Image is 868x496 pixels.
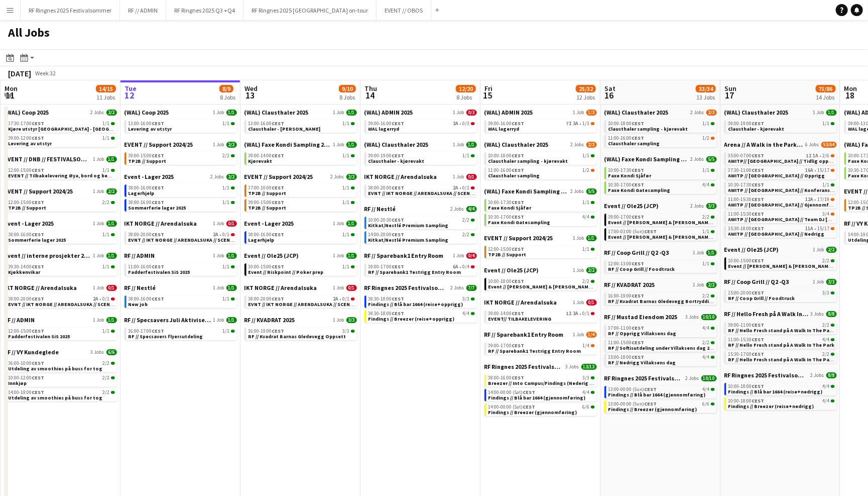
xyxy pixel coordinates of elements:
[9,205,47,211] span: TP2B // Support
[368,152,475,164] a: 09:00-19:00CEST1/1Clausthaler - kjørevakt
[272,152,285,159] span: CEST
[484,187,597,234] div: (WAL) Faxe Kondi Sampling 20252 Jobs5/510:00-17:30CEST1/1Faxe Kondi Sjåfør10:30-17:00CEST4/4Faxe ...
[728,152,835,164] a: 05:00-07:00CEST1I1A•2/6AWITP// [GEOGRAPHIC_DATA] // Tidlig opprigg
[728,126,785,132] span: Clausthaler - kjørevakt
[752,211,765,217] span: CEST
[244,109,309,116] span: (WAL) Clausthaler 2025
[125,141,237,173] div: EVENT // Support 2024/251 Job2/209:00-15:00CEST2/2TP2B // Support
[5,220,54,227] span: Event - Lager 2025
[392,120,405,127] span: CEST
[9,135,115,146] a: 09:00-12:00CEST1/1Levering av utstyr
[488,199,595,211] a: 10:00-17:30CEST1/1Faxe Kondi Sjåfør
[608,168,645,173] span: 10:00-17:30
[103,168,110,173] span: 1/1
[125,220,197,227] span: IKT NORGE // Arendalsuka
[5,109,117,116] a: (WAL) Coop 20252 Jobs2/2
[821,142,837,148] span: 53/64
[129,185,165,190] span: 08:00-16:00
[392,217,405,223] span: CEST
[343,200,350,205] span: 1/1
[364,173,477,180] a: IKT NORGE // Arendalsuka1 Job0/1
[823,121,830,126] span: 1/1
[463,153,470,158] span: 1/1
[120,1,166,20] button: RF // ADMIN
[463,218,470,223] span: 2/2
[364,205,477,252] div: RF // Nestlé2 Jobs4/410:00-20:30CEST2/2Kitkat/Nestlé Premium Sampling14:00-20:00CEST2/2Kitkat/Nes...
[125,109,237,116] a: (WAL) Coop 20251 Job1/1
[364,141,477,173] div: (WAL) Clausthaler 20251 Job1/109:00-19:00CEST1/1Clausthaler - kjørevakt
[368,185,405,190] span: 08:00-20:00
[728,153,835,158] div: •
[343,121,350,126] span: 1/1
[368,121,475,126] div: •
[586,110,597,116] span: 1/3
[703,168,710,173] span: 1/1
[5,187,73,195] span: EVENT // Support 2024/25
[364,141,477,148] a: (WAL) Clausthaler 20251 Job1/1
[9,200,45,205] span: 12:00-15:00
[703,215,710,220] span: 2/2
[364,173,437,180] span: IKT NORGE // Arendalsuka
[213,110,224,116] span: 1 Job
[9,120,115,132] a: 07:30-17:00CEST1/1Kjøre utstyr [GEOGRAPHIC_DATA] - [GEOGRAPHIC_DATA]
[484,187,597,195] a: (WAL) Faxe Kondi Sampling 20252 Jobs5/5
[5,220,117,252] div: Event - Lager 20251 Job1/108:00-16:00CEST1/1Sommerferie lager 2025
[5,155,117,163] a: EVENT // DNB // FESTIVALSOMMER 20251 Job1/1
[106,156,117,162] span: 1/1
[488,152,595,164] a: 10:00-18:00CEST1/1Clausthaler sampling - kjørevakt
[32,120,45,127] span: CEST
[608,135,715,146] a: 11:00-16:00CEST1/2Clausthaler sampling
[333,142,344,148] span: 1 Job
[103,200,110,205] span: 2/2
[604,155,689,163] span: (WAL) Faxe Kondi Sampling 2025
[129,205,186,211] span: Sommerferie lager 2025
[9,167,115,178] a: 12:00-15:00CEST1/1EVENT // Tilbakelevering Øya, bord og benker
[244,141,357,173] div: (WAL) Faxe Kondi Sampling 20251 Job1/109:00-14:00CEST1/1Kjørevakt
[226,174,237,180] span: 2/2
[512,199,525,206] span: CEST
[488,158,568,164] span: Clausthaler sampling - kjørevakt
[724,109,837,116] a: (WAL) Clausthaler 20251 Job1/1
[571,188,584,194] span: 2 Jobs
[364,109,413,116] span: (WAL) ADMIN 2025
[604,155,717,163] a: (WAL) Faxe Kondi Sampling 20252 Jobs5/5
[823,212,830,217] span: 3/4
[608,126,688,132] span: Clausthaler sampling - kjørevakt
[806,197,814,202] span: 12A
[129,158,167,164] span: TP2B // Support
[466,110,477,116] span: 0/3
[728,181,835,193] a: 10:30-17:30CEST1/1AWITP // [GEOGRAPHIC_DATA] // Konferansier
[608,121,645,126] span: 10:00-18:00
[632,135,645,141] span: CEST
[826,110,837,116] span: 1/1
[249,205,287,211] span: TP2B // Support
[453,174,464,180] span: 1 Job
[272,184,285,191] span: CEST
[343,153,350,158] span: 1/1
[703,182,710,187] span: 4/4
[608,181,715,193] a: 10:30-17:00CEST4/4Faxe Kondi Gatesampling
[608,172,652,179] span: Faxe Kondi Sjåfør
[706,110,717,116] span: 2/3
[484,187,569,195] span: (WAL) Faxe Kondi Sampling 2025
[728,182,765,187] span: 10:30-17:30
[608,140,660,147] span: Clausthaler sampling
[223,200,230,205] span: 1/1
[608,219,745,226] span: Event // Guro & Nils 50 // Opprigg
[5,155,91,163] span: EVENT // DNB // FESTIVALSOMMER 2025
[586,188,597,194] span: 5/5
[632,120,645,127] span: CEST
[331,174,344,180] span: 2 Jobs
[583,200,590,205] span: 1/1
[752,196,765,203] span: CEST
[488,214,595,225] a: 10:30-17:00CEST4/4Faxe Kondi Gatesampling
[466,206,477,212] span: 4/4
[5,109,117,155] div: (WAL) Coop 20252 Jobs2/207:30-17:00CEST1/1Kjøre utstyr [GEOGRAPHIC_DATA] - [GEOGRAPHIC_DATA]09:00...
[364,109,477,141] div: (WAL) ADMIN 20251 Job0/309:00-16:00CEST3A•0/3WAL lagerryd
[103,121,110,126] span: 1/1
[818,168,830,173] span: 15/17
[125,173,237,220] div: Event - Lager 20252 Jobs2/208:00-16:00CEST1/1Lagerhjelp08:00-16:00CEST1/1Sommerferie lager 2025
[249,153,285,158] span: 09:00-14:00
[223,121,230,126] span: 1/1
[608,187,671,193] span: Faxe Kondi Gatesampling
